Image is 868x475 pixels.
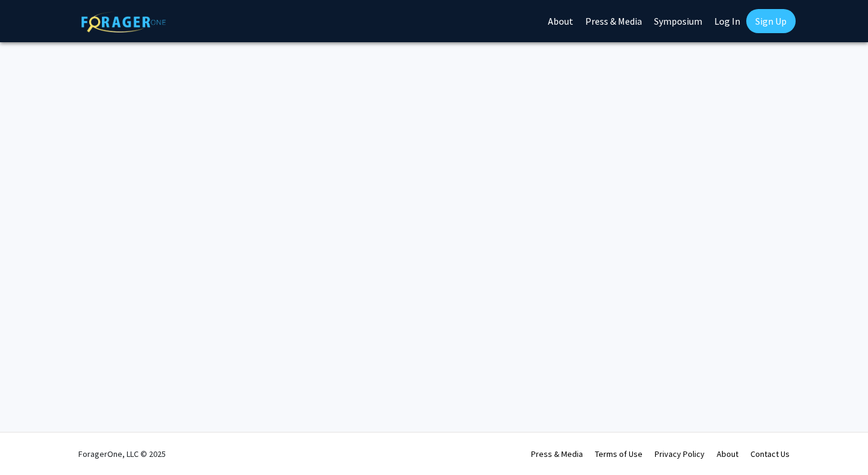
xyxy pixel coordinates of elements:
div: ForagerOne, LLC © 2025 [78,433,166,475]
a: Terms of Use [595,448,643,459]
a: Contact Us [750,448,790,459]
a: Sign Up [746,9,796,33]
a: Press & Media [531,448,583,459]
a: About [717,448,738,459]
img: ForagerOne Logo [81,11,166,33]
a: Privacy Policy [655,448,705,459]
